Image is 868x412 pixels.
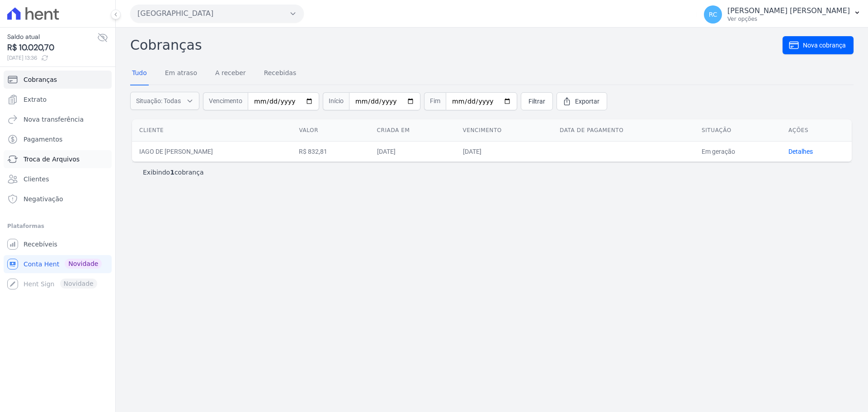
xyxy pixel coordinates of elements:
th: Data de pagamento [552,119,694,142]
p: [PERSON_NAME] [PERSON_NAME] [727,6,850,15]
span: RC [709,11,717,18]
button: RC [PERSON_NAME] [PERSON_NAME] Ver opções [697,2,868,27]
span: Troca de Arquivos [24,155,80,164]
span: Extrato [24,95,47,104]
span: [DATE] 13:36 [7,54,97,62]
span: R$ 10.020,70 [7,42,97,54]
th: Ações [781,119,852,142]
button: Situação: Todas [130,92,199,110]
span: Exportar [575,97,599,106]
span: Novidade [65,259,102,269]
span: Conta Hent [24,260,59,269]
th: Criada em [370,119,456,142]
span: Início [323,92,349,110]
span: Situação: Todas [136,96,181,105]
td: [DATE] [370,141,456,161]
span: Nova transferência [24,115,84,124]
th: Situação [694,119,781,142]
a: Troca de Arquivos [4,150,112,168]
a: Tudo [130,62,149,85]
button: [GEOGRAPHIC_DATA] [130,5,304,23]
th: Cliente [132,119,292,142]
a: Recebidas [262,62,298,85]
a: Filtrar [521,92,553,110]
span: Saldo atual [7,32,97,42]
span: Recebíveis [24,240,57,249]
a: A receber [213,62,248,85]
span: Clientes [24,175,49,184]
span: Negativação [24,194,63,204]
a: Exportar [557,92,607,110]
a: Detalhes [788,148,813,155]
a: Em atraso [163,62,199,85]
a: Extrato [4,90,112,109]
a: Pagamentos [4,130,112,148]
a: Negativação [4,190,112,208]
span: Cobranças [24,75,57,84]
h2: Cobranças [130,35,783,55]
span: Fim [424,92,446,110]
div: Plataformas [7,221,108,232]
span: Nova cobrança [803,41,846,50]
td: [DATE] [456,141,553,161]
a: Nova cobrança [783,36,854,54]
span: Vencimento [203,92,248,110]
a: Cobranças [4,71,112,89]
span: Filtrar [528,97,545,106]
td: IAGO DE [PERSON_NAME] [132,141,292,161]
b: 1 [170,169,175,176]
a: Recebíveis [4,235,112,253]
td: R$ 832,81 [292,141,369,161]
td: Em geração [694,141,781,161]
a: Clientes [4,170,112,188]
nav: Sidebar [7,71,108,293]
p: Ver opções [727,15,850,23]
a: Conta Hent Novidade [4,255,112,273]
span: Pagamentos [24,135,62,144]
a: Nova transferência [4,110,112,128]
p: Exibindo cobrança [143,168,204,177]
th: Vencimento [456,119,553,142]
th: Valor [292,119,369,142]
